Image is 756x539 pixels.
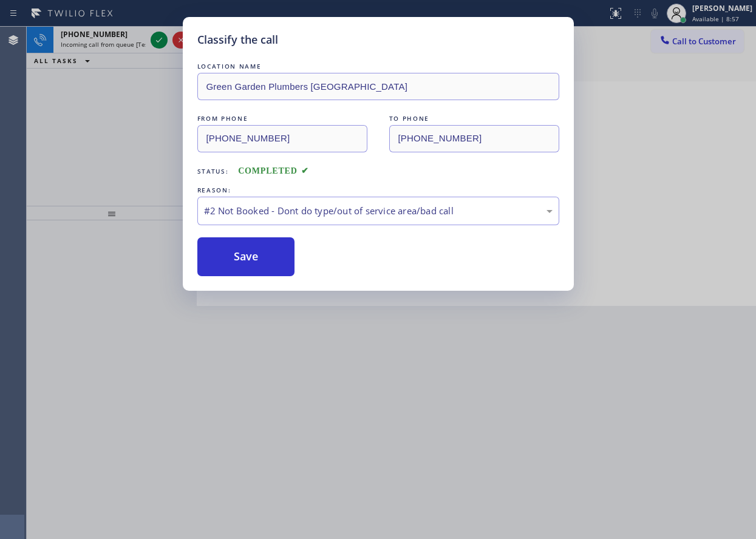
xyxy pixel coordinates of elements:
[197,167,229,175] span: Status:
[389,112,559,125] div: TO PHONE
[204,204,553,218] div: #2 Not Booked - Dont do type/out of service area/bad call
[238,166,308,175] span: COMPLETED
[197,237,295,276] button: Save
[389,125,559,152] input: To phone
[197,60,559,73] div: LOCATION NAME
[197,184,559,197] div: REASON:
[197,112,367,125] div: FROM PHONE
[197,32,278,48] h5: Classify the call
[197,125,367,152] input: From phone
